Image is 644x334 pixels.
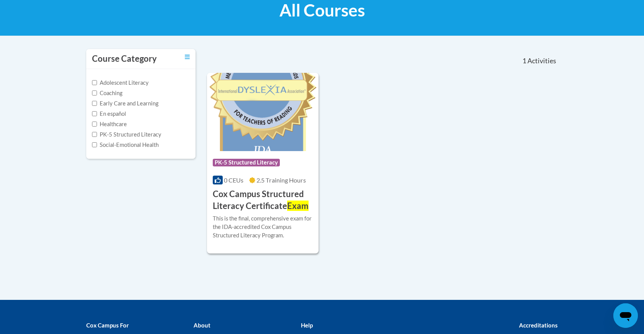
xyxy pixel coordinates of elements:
[224,176,243,184] span: 0 CEUs
[92,89,122,97] label: Coaching
[92,101,97,106] input: Checkbox for Options
[92,120,127,128] label: Healthcare
[92,122,97,127] input: Checkbox for Options
[527,57,556,65] span: Activities
[92,141,159,149] label: Social-Emotional Health
[92,90,97,95] input: Checkbox for Options
[92,111,97,116] input: Checkbox for Options
[92,79,149,87] label: Adolescent Literacy
[207,73,319,253] a: Course LogoPK-5 Structured Literacy0 CEUs2.5 Training Hours Cox Campus Structured Literacy Certif...
[613,303,638,328] iframe: Button to launch messaging window
[92,110,126,118] label: En español
[92,53,157,65] h3: Course Category
[92,99,158,108] label: Early Care and Learning
[92,142,97,147] input: Checkbox for Options
[213,159,280,166] span: PK-5 Structured Literacy
[519,322,558,329] b: Accreditations
[92,80,97,85] input: Checkbox for Options
[213,214,313,240] div: This is the final, comprehensive exam for the IDA-accredited Cox Campus Structured Literacy Program.
[194,322,210,329] b: About
[213,188,313,212] h3: Cox Campus Structured Literacy Certificate
[522,57,526,65] span: 1
[86,322,129,329] b: Cox Campus For
[256,176,306,184] span: 2.5 Training Hours
[287,201,309,211] span: Exam
[92,130,161,139] label: PK-5 Structured Literacy
[92,132,97,137] input: Checkbox for Options
[301,322,313,329] b: Help
[207,73,319,151] img: Course Logo
[185,53,190,61] a: Toggle collapse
